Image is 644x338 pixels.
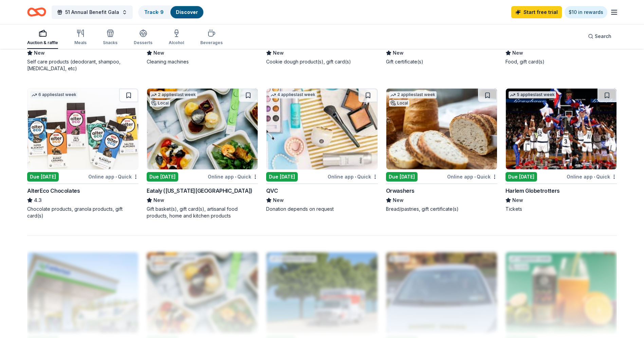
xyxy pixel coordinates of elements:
button: Search [583,30,617,43]
span: New [393,49,404,57]
img: Image for AlterEco Chocolates [27,89,138,169]
div: Chocolate products, granola products, gift card(s) [27,206,139,219]
span: • [474,174,476,180]
div: Local [389,100,409,107]
span: New [393,196,404,204]
span: New [273,196,284,204]
div: Due [DATE] [147,172,178,182]
div: Cleaning machines [147,58,258,65]
div: 2 applies last week [150,91,197,98]
div: Auction & raffle [27,40,58,45]
div: 6 applies last week [30,91,78,98]
a: Discover [176,9,198,15]
div: Due [DATE] [505,172,537,182]
span: • [594,174,595,180]
div: Alcohol [169,40,184,45]
a: Start free trial [511,6,562,18]
div: Snacks [103,40,117,45]
button: Beverages [200,26,223,49]
div: Meals [74,40,87,45]
div: 2 applies last week [389,91,437,98]
a: Image for QVC4 applieslast weekDue [DATE]Online app•QuickQVCNewDonation depends on request [266,88,378,212]
span: • [235,174,236,180]
span: 51 Annual Benefit Gala [65,8,119,16]
button: Track· 9Discover [138,5,204,19]
a: Image for Harlem Globetrotters5 applieslast weekDue [DATE]Online app•QuickHarlem GlobetrottersNew... [505,88,617,212]
div: AlterEco Chocolates [27,187,80,195]
img: Image for QVC [266,89,377,169]
div: Beverages [200,40,223,45]
span: • [115,174,117,180]
div: Bread/pastries, gift certificate(s) [386,206,497,212]
a: Image for AlterEco Chocolates6 applieslast weekDue [DATE]Online app•QuickAlterEco Chocolates4.3Ch... [27,88,139,219]
div: Self care products (deodorant, shampoo, [MEDICAL_DATA], etc) [27,58,139,72]
button: Snacks [103,26,117,49]
div: Gift certificate(s) [386,58,497,65]
a: $10 in rewards [565,6,607,18]
img: Image for Harlem Globetrotters [506,89,617,169]
div: Cookie dough product(s), gift card(s) [266,58,378,65]
img: Image for Eataly (New York City) [147,89,258,169]
button: Meals [74,26,87,49]
div: Due [DATE] [386,172,418,182]
div: Due [DATE] [266,172,298,182]
a: Track· 9 [144,9,164,15]
div: Gift basket(s), gift card(s), artisanal food products, home and kitchen products [147,206,258,219]
div: Online app Quick [328,172,378,181]
span: New [34,49,45,57]
img: Image for Orwashers [386,89,497,169]
div: Online app Quick [567,172,617,181]
div: Online app Quick [447,172,497,181]
div: Food, gift card(s) [505,58,617,65]
span: • [355,174,356,180]
span: New [512,49,523,57]
div: Donation depends on request [266,206,378,212]
span: Search [595,32,611,40]
div: Tickets [505,206,617,212]
div: Desserts [134,40,152,45]
a: Image for Orwashers2 applieslast weekLocalDue [DATE]Online app•QuickOrwashersNewBread/pastries, g... [386,88,497,212]
div: 4 applies last week [269,91,317,98]
div: 5 applies last week [509,91,556,98]
a: Image for Eataly (New York City)2 applieslast weekLocalDue [DATE]Online app•QuickEataly ([US_STAT... [147,88,258,219]
span: New [153,196,164,204]
button: Auction & raffle [27,26,58,49]
div: Local [150,100,170,107]
span: New [153,49,164,57]
div: Online app Quick [88,172,139,181]
span: New [273,49,284,57]
div: Harlem Globetrotters [505,187,560,195]
span: 4.3 [34,196,42,204]
div: Due [DATE] [27,172,59,182]
div: QVC [266,187,278,195]
span: New [512,196,523,204]
div: Orwashers [386,187,415,195]
a: Home [27,4,46,20]
div: Eataly ([US_STATE][GEOGRAPHIC_DATA]) [147,187,253,195]
button: Alcohol [169,26,184,49]
button: 51 Annual Benefit Gala [52,5,133,19]
button: Desserts [134,26,152,49]
div: Online app Quick [208,172,258,181]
